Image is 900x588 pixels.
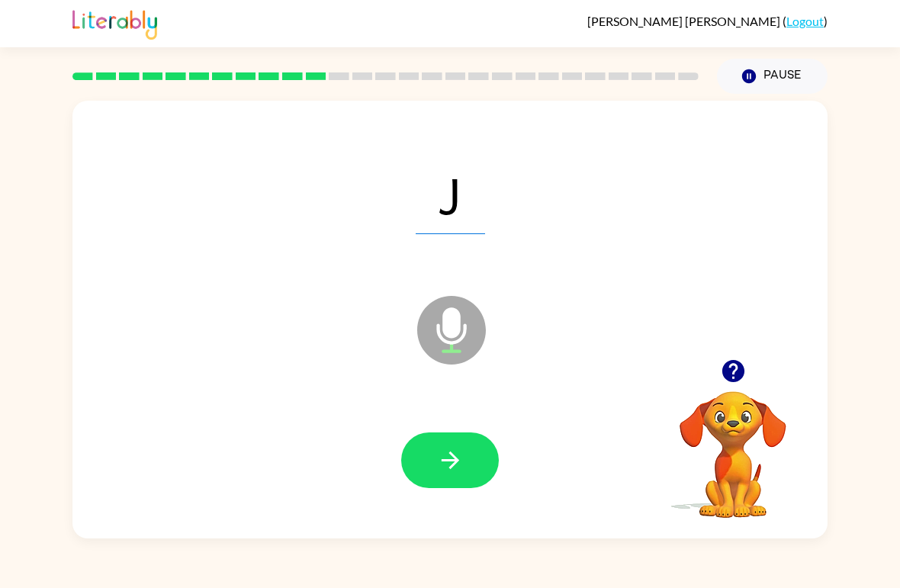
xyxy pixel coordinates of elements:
[717,59,828,94] button: Pause
[587,14,783,28] span: [PERSON_NAME] [PERSON_NAME]
[587,14,828,28] div: ( )
[657,368,809,520] video: Your browser must support playing .mp4 files to use Literably. Please try using another browser.
[416,155,485,234] span: J
[72,6,157,40] img: Literably
[786,14,824,28] a: Logout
